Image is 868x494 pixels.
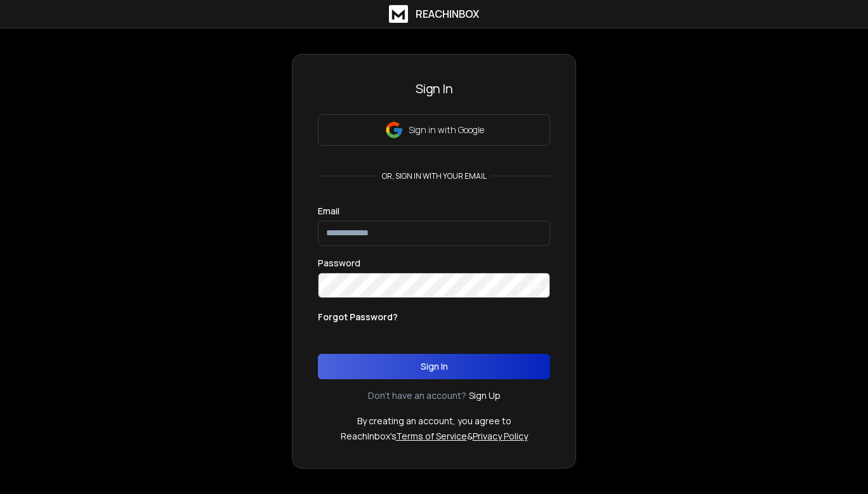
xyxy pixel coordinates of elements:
h3: Sign In [318,80,550,98]
button: Sign in with Google [318,114,550,146]
p: Forgot Password? [318,311,398,323]
p: ReachInbox's & [341,430,528,443]
button: Sign In [318,354,550,379]
a: ReachInbox [389,5,479,23]
a: Sign Up [469,389,501,402]
label: Email [318,207,339,216]
a: Terms of Service [396,430,467,442]
p: Don't have an account? [368,389,466,402]
p: By creating an account, you agree to [357,415,511,427]
img: logo [389,5,408,23]
a: Privacy Policy [473,430,528,442]
p: Sign in with Google [409,124,484,136]
h1: ReachInbox [416,6,479,22]
p: or, sign in with your email [377,171,492,181]
label: Password [318,259,360,268]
